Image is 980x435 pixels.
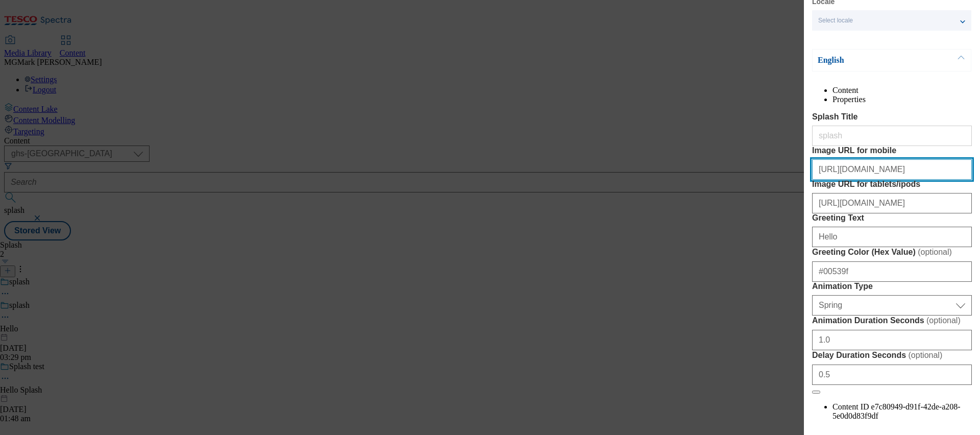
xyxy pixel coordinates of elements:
span: ( optional ) [918,248,952,256]
label: Greeting Color (Hex Value) [812,247,972,257]
button: Select locale [812,10,971,31]
input: Enter Image URL for mobile [812,159,972,180]
input: Enter Greeting Text [812,227,972,247]
span: ( optional ) [909,351,943,359]
span: Select locale [818,17,853,25]
input: Enter Image URL for tablets/ipods [812,193,972,213]
label: Image URL for tablets/ipods [812,180,972,189]
li: Properties [832,95,972,104]
label: Delay Duration Seconds [812,350,972,360]
input: Enter Greeting Color (Hex Value) [812,261,972,282]
span: ( optional ) [926,316,961,325]
label: Image URL for mobile [812,146,972,155]
li: Content ID [832,402,972,421]
p: English [818,55,925,65]
li: Content [832,86,972,95]
label: Splash Title [812,112,972,122]
label: Animation Duration Seconds [812,316,972,326]
label: Animation Type [812,282,972,291]
span: e7c80949-d91f-42de-a208-5e0d0d83f9df [832,402,961,420]
input: Enter Delay Duration Seconds [812,365,972,385]
input: Enter Splash Title [812,126,972,146]
input: Enter Animation Duration Seconds [812,330,972,350]
label: Greeting Text [812,213,972,223]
